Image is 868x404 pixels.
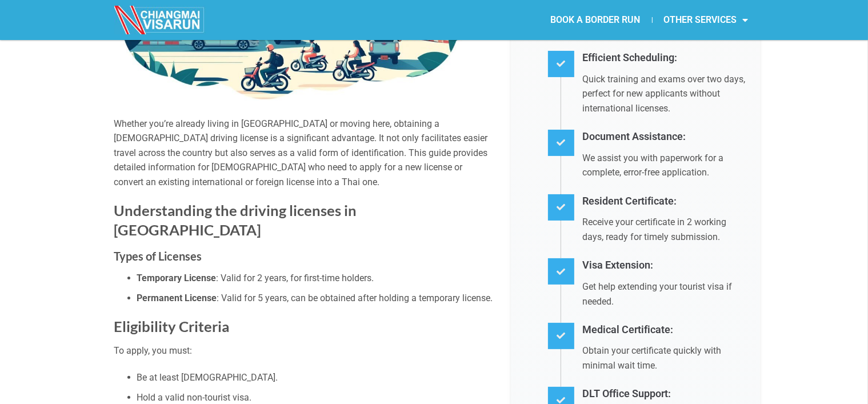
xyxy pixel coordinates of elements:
h4: DLT Office Support: [583,386,746,402]
h4: Visa Extension: [583,257,746,274]
p: Whether you’re already living in [GEOGRAPHIC_DATA] or moving here, obtaining a [DEMOGRAPHIC_DATA]... [114,117,494,190]
h4: Efficient Scheduling: [583,50,746,66]
h4: Medical Certificate: [583,322,746,338]
p: Quick training and exams over two days, perfect for new applicants without international licenses. [583,72,746,116]
p: We assist you with paperwork for a complete, error-free application. [583,151,746,180]
p: To apply, you must: [114,343,494,358]
strong: Permanent License [137,293,217,303]
h2: Eligibility Criteria [114,317,494,336]
a: OTHER SERVICES [653,7,760,33]
h4: Resident Certificate: [583,193,746,210]
a: BOOK A BORDER RUN [539,7,652,33]
strong: Temporary License [137,273,217,283]
p: Receive your certificate in 2 working days, ready for timely submission. [583,215,746,244]
nav: Menu [434,7,760,33]
li: : Valid for 2 years, for first-time holders. [137,271,494,286]
h3: Types of Licenses [114,247,494,265]
h2: Understanding the driving licenses in [GEOGRAPHIC_DATA] [114,201,494,239]
p: Get help extending your tourist visa if needed. [583,279,746,309]
h4: Document Assistance: [583,129,746,145]
li: Be at least [DEMOGRAPHIC_DATA]. [137,370,494,385]
li: : Valid for 5 years, can be obtained after holding a temporary license. [137,291,494,306]
p: Obtain your certificate quickly with minimal wait time. [583,343,746,373]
